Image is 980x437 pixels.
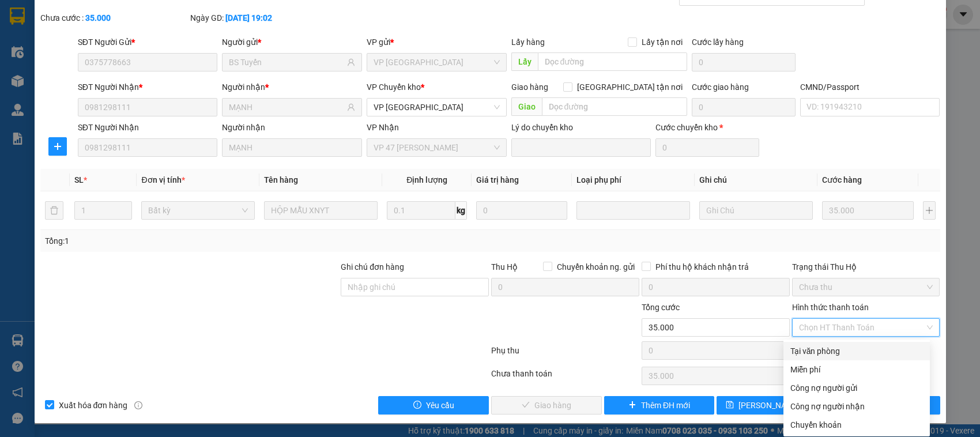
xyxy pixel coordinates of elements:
[572,169,695,191] th: Loại phụ phí
[799,278,933,296] span: Chưa thu
[542,97,687,116] input: Dọc đường
[222,121,362,134] div: Người nhận
[406,175,447,184] span: Định lượng
[374,139,500,156] span: VP 47 Trần Khát Chân
[49,142,66,151] span: plus
[426,399,454,412] span: Yêu cầu
[637,36,687,48] span: Lấy tận nơi
[511,82,548,92] span: Giao hàng
[552,261,639,273] span: Chuyển khoản ng. gửi
[222,36,362,48] div: Người gửi
[264,201,378,220] input: VD: Bàn, Ghế
[45,201,63,220] button: delete
[225,13,272,22] b: [DATE] 19:02
[800,81,940,93] div: CMND/Passport
[476,175,519,184] span: Giá trị hàng
[229,56,345,69] input: Tên người gửi
[790,400,923,413] div: Công nợ người nhận
[790,363,923,376] div: Miễn phí
[790,382,923,394] div: Công nợ người gửi
[628,401,636,410] span: plus
[476,201,567,220] input: 0
[792,303,869,312] label: Hình thức thanh toán
[604,396,715,415] button: plusThêm ĐH mới
[822,175,862,184] span: Cước hàng
[229,101,345,114] input: Tên người nhận
[190,12,338,24] div: Ngày GD:
[491,262,518,272] span: Thu Hộ
[367,36,507,48] div: VP gửi
[341,278,489,296] input: Ghi chú đơn hàng
[692,53,796,71] input: Cước lấy hàng
[374,99,500,116] span: VP Yên Bình
[40,12,189,24] div: Chưa cước :
[491,396,602,415] button: checkGiao hàng
[641,399,690,412] span: Thêm ĐH mới
[822,201,913,220] input: 0
[511,97,542,116] span: Giao
[367,82,421,92] span: VP Chuyển kho
[655,121,759,134] div: Cước chuyển kho
[738,399,848,412] span: [PERSON_NAME] chuyển hoàn
[717,396,827,415] button: save[PERSON_NAME] chuyển hoàn
[54,399,133,412] span: Xuất hóa đơn hàng
[692,98,796,116] input: Cước giao hàng
[78,121,218,134] div: SĐT Người Nhận
[78,81,218,93] div: SĐT Người Nhận
[572,81,687,93] span: [GEOGRAPHIC_DATA] tận nơi
[651,261,753,273] span: Phí thu hộ khách nhận trả
[790,419,923,431] div: Chuyển khoản
[48,137,67,156] button: plus
[511,121,651,134] div: Lý do chuyển kho
[783,397,930,416] div: Cước gửi hàng sẽ được ghi vào công nợ của người nhận
[923,201,936,220] button: plus
[538,52,687,71] input: Dọc đường
[378,396,489,415] button: exclamation-circleYêu cầu
[45,235,379,247] div: Tổng: 1
[134,401,142,409] span: info-circle
[799,319,933,336] span: Chọn HT Thanh Toán
[141,175,184,184] span: Đơn vị tính
[74,175,84,184] span: SL
[783,379,930,397] div: Cước gửi hàng sẽ được ghi vào công nợ của người gửi
[490,367,640,387] div: Chưa thanh toán
[692,82,749,92] label: Cước giao hàng
[692,37,744,47] label: Cước lấy hàng
[790,345,923,357] div: Tại văn phòng
[699,201,813,220] input: Ghi Chú
[490,344,640,364] div: Phụ thu
[148,202,248,219] span: Bất kỳ
[347,103,355,111] span: user
[511,52,538,71] span: Lấy
[374,54,500,71] span: VP Phú Bình
[85,13,111,22] b: 35.000
[642,303,680,312] span: Tổng cước
[511,37,545,47] span: Lấy hàng
[726,401,734,410] span: save
[347,58,355,66] span: user
[792,261,940,273] div: Trạng thái Thu Hộ
[222,81,362,93] div: Người nhận
[78,36,218,48] div: SĐT Người Gửi
[455,201,467,220] span: kg
[413,401,421,410] span: exclamation-circle
[341,262,404,272] label: Ghi chú đơn hàng
[264,175,298,184] span: Tên hàng
[695,169,817,191] th: Ghi chú
[367,121,507,134] div: VP Nhận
